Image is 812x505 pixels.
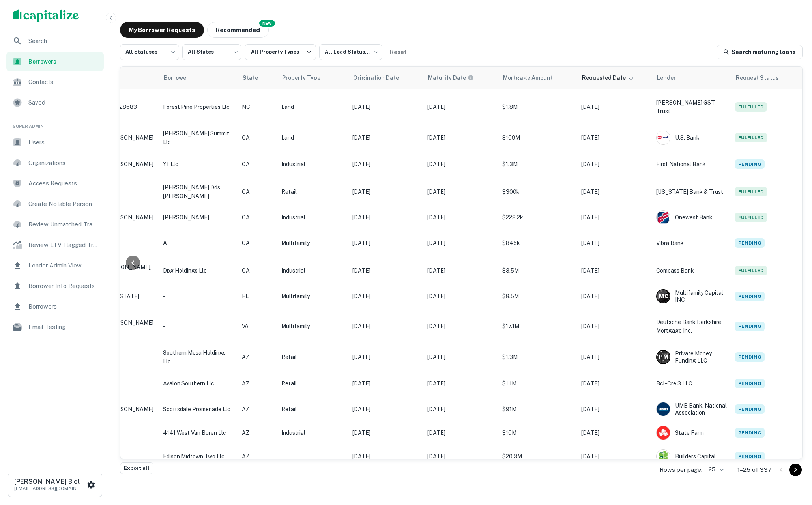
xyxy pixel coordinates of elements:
[6,256,104,275] div: Lender Admin View
[581,292,648,301] p: [DATE]
[659,353,668,361] p: P M
[735,238,765,248] span: Pending
[427,187,494,196] p: [DATE]
[281,133,344,142] p: Land
[385,44,411,60] button: Reset
[163,160,234,168] p: yf llc
[428,73,474,82] div: Maturity dates displayed may be estimated. Please contact the lender for the most accurate maturi...
[28,179,99,188] span: Access Requests
[352,405,419,413] p: [DATE]
[259,20,275,27] div: NEW
[281,322,344,331] p: Multifamily
[582,73,636,82] span: Requested Date
[502,266,573,275] p: $3.5M
[352,379,419,388] p: [DATE]
[352,133,419,142] p: [DATE]
[28,322,99,332] span: Email Testing
[656,187,727,196] p: [US_STATE] Bank & Trust
[735,133,767,142] span: Fulfilled
[28,57,99,66] span: Borrowers
[242,292,273,301] p: FL
[207,22,269,38] button: Recommended
[502,160,573,168] p: $1.3M
[6,93,104,112] a: Saved
[656,160,727,168] p: First National Bank
[28,138,99,147] span: Users
[735,159,765,169] span: Pending
[6,174,104,193] a: Access Requests
[281,292,344,301] p: Multifamily
[243,73,268,82] span: State
[281,213,344,222] p: Industrial
[242,133,273,142] p: CA
[242,213,273,222] p: CA
[242,405,273,413] p: AZ
[735,102,767,112] span: Fulfilled
[6,277,104,296] a: Borrower Info Requests
[735,213,767,222] span: Fulfilled
[427,103,494,111] p: [DATE]
[163,129,234,146] p: [PERSON_NAME] summit llc
[656,426,727,440] div: State Farm
[581,379,648,388] p: [DATE]
[6,153,104,172] a: Organizations
[657,450,670,463] img: picture
[242,239,273,247] p: CA
[6,133,104,152] a: Users
[120,462,153,474] button: Export all
[502,103,573,111] p: $1.8M
[660,465,702,475] p: Rows per page:
[581,266,648,275] p: [DATE]
[789,464,802,476] button: Go to next page
[242,379,273,388] p: AZ
[163,183,234,200] p: [PERSON_NAME] dds [PERSON_NAME]
[735,352,765,362] span: Pending
[502,353,573,361] p: $1.3M
[735,266,767,275] span: Fulfilled
[348,67,423,89] th: Origination Date
[6,52,104,71] div: Borrowers
[735,452,765,461] span: Pending
[581,353,648,361] p: [DATE]
[577,67,652,89] th: Requested Date
[731,67,802,89] th: Request Status
[353,73,409,82] span: Origination Date
[281,187,344,196] p: Retail
[735,428,765,438] span: Pending
[281,405,344,413] p: Retail
[242,103,273,111] p: NC
[352,187,419,196] p: [DATE]
[735,187,767,196] span: Fulfilled
[163,452,234,461] p: edison midtown two llc
[6,318,104,337] a: Email Testing
[319,42,382,62] div: All Lead Statuses
[502,213,573,222] p: $228.2k
[427,292,494,301] p: [DATE]
[277,67,348,89] th: Property Type
[656,266,727,275] p: Compass Bank
[502,322,573,331] p: $17.1M
[242,353,273,361] p: AZ
[773,417,812,454] div: Chat Widget
[656,402,727,416] div: UMB Bank, National Association
[581,187,648,196] p: [DATE]
[427,160,494,168] p: [DATE]
[498,67,577,89] th: Mortgage Amount
[717,45,803,59] a: Search maturing loans
[242,160,273,168] p: CA
[6,297,104,316] div: Borrowers
[352,292,419,301] p: [DATE]
[502,405,573,413] p: $91M
[656,449,727,464] div: Builders Capital
[659,292,668,301] p: M C
[581,428,648,437] p: [DATE]
[657,426,670,440] img: picture
[281,353,344,361] p: Retail
[281,379,344,388] p: Retail
[28,98,99,107] span: Saved
[120,22,204,38] button: My Borrower Requests
[163,213,234,222] p: [PERSON_NAME]
[14,479,85,485] h6: [PERSON_NAME] Biol
[242,266,273,275] p: CA
[6,114,104,133] li: Super Admin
